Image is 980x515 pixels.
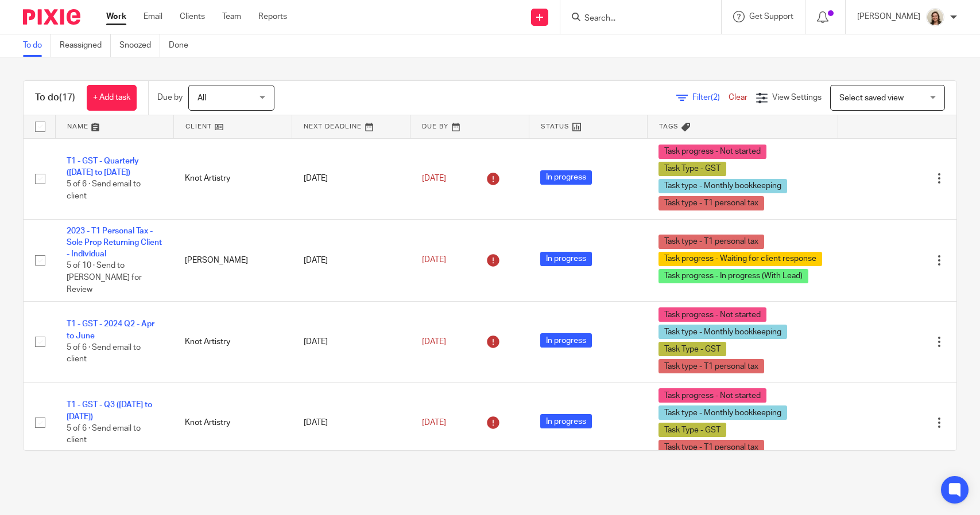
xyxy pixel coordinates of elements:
[659,252,822,266] span: Task progress - Waiting for client response
[659,423,726,437] span: Task Type - GST
[292,138,410,219] td: [DATE]
[659,123,679,130] span: Tags
[422,174,446,182] span: [DATE]
[659,325,787,339] span: Task type - Monthly bookkeeping
[749,13,793,21] span: Get Support
[67,401,152,420] a: T1 - GST - Q3 ([DATE] to [DATE])
[659,235,764,249] span: Task type - T1 personal tax
[119,34,160,57] a: Snoozed
[157,92,183,103] p: Due by
[292,302,410,383] td: [DATE]
[173,138,292,219] td: Knot Artistry
[422,338,446,346] span: [DATE]
[659,359,764,373] span: Task type - T1 personal tax
[422,256,446,264] span: [DATE]
[173,219,292,302] td: [PERSON_NAME]
[540,333,592,348] span: In progress
[87,85,137,111] a: + Add task
[169,34,197,57] a: Done
[926,8,944,26] img: Morgan.JPG
[23,9,80,25] img: Pixie
[692,93,729,102] span: Filter
[197,94,206,102] span: All
[659,405,787,420] span: Task type - Monthly bookkeeping
[173,383,292,463] td: Knot Artistry
[839,94,904,102] span: Select saved view
[67,181,141,201] span: 5 of 6 · Send email to client
[35,92,75,104] h1: To do
[659,145,766,159] span: Task progress - Not started
[711,93,720,102] span: (2)
[60,34,111,57] a: Reassigned
[67,320,154,340] a: T1 - GST - 2024 Q2 - Apr to June
[180,11,205,22] a: Clients
[222,11,241,22] a: Team
[540,170,592,185] span: In progress
[659,440,764,454] span: Task type - T1 personal tax
[659,388,766,403] span: Task progress - Not started
[292,219,410,302] td: [DATE]
[857,11,920,22] p: [PERSON_NAME]
[292,383,410,463] td: [DATE]
[540,252,592,266] span: In progress
[67,424,141,444] span: 5 of 6 · Send email to client
[23,34,51,57] a: To do
[67,262,142,294] span: 5 of 10 · Send to [PERSON_NAME] for Review
[659,196,764,210] span: Task type - T1 personal tax
[67,157,139,177] a: T1 - GST - Quarterly ([DATE] to [DATE])
[583,14,687,24] input: Search
[659,269,808,283] span: Task progress - In progress (With Lead)
[59,93,75,102] span: (17)
[106,11,126,22] a: Work
[144,11,162,22] a: Email
[659,307,766,322] span: Task progress - Not started
[67,227,162,259] a: 2023 - T1 Personal Tax - Sole Prop Returning Client - Individual
[659,179,787,193] span: Task type - Monthly bookkeeping
[422,419,446,427] span: [DATE]
[173,302,292,383] td: Knot Artistry
[659,162,726,176] span: Task Type - GST
[258,11,287,22] a: Reports
[67,344,141,364] span: 5 of 6 · Send email to client
[729,93,747,102] a: Clear
[772,93,822,102] span: View Settings
[659,342,726,356] span: Task Type - GST
[540,414,592,428] span: In progress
